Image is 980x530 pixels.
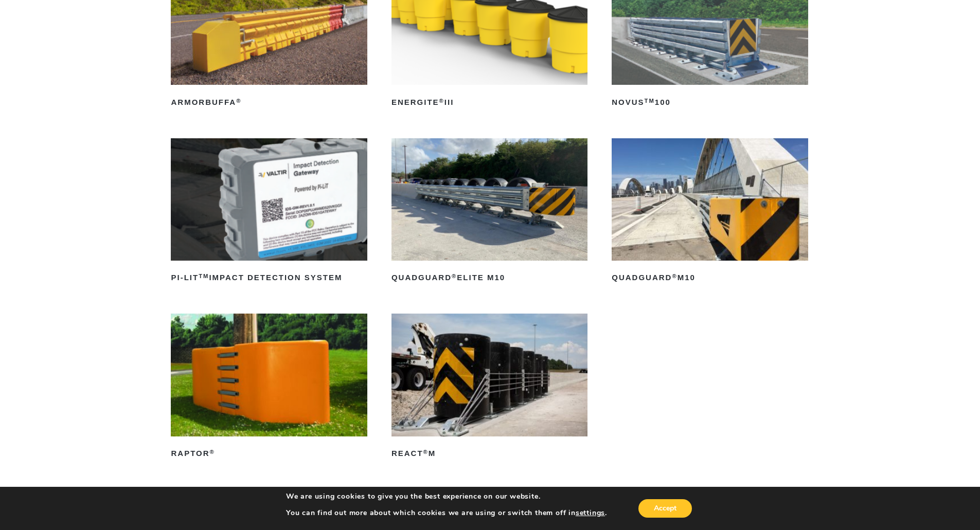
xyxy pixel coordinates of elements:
sup: ® [423,449,429,455]
button: Accept [638,499,692,518]
h2: RAPTOR [171,446,367,462]
h2: ArmorBuffa [171,94,367,111]
h2: NOVUS 100 [612,94,808,111]
h2: REACT M [391,446,587,462]
h2: ENERGITE III [391,94,587,111]
sup: ® [210,449,215,455]
a: REACT®M [391,314,587,462]
a: QuadGuard®Elite M10 [391,138,587,286]
sup: ® [672,273,677,279]
sup: TM [199,273,209,279]
p: You can find out more about which cookies we are using or switch them off in . [286,508,607,518]
a: PI-LITTMImpact Detection System [171,138,367,286]
a: QuadGuard®M10 [612,138,808,286]
sup: TM [645,98,655,104]
button: settings [576,508,605,518]
p: We are using cookies to give you the best experience on our website. [286,492,607,501]
sup: ® [439,98,444,104]
h2: QuadGuard M10 [612,270,808,286]
sup: ® [452,273,457,279]
sup: ® [236,98,241,104]
a: RAPTOR® [171,314,367,462]
h2: PI-LIT Impact Detection System [171,270,367,286]
h2: QuadGuard Elite M10 [391,270,587,286]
